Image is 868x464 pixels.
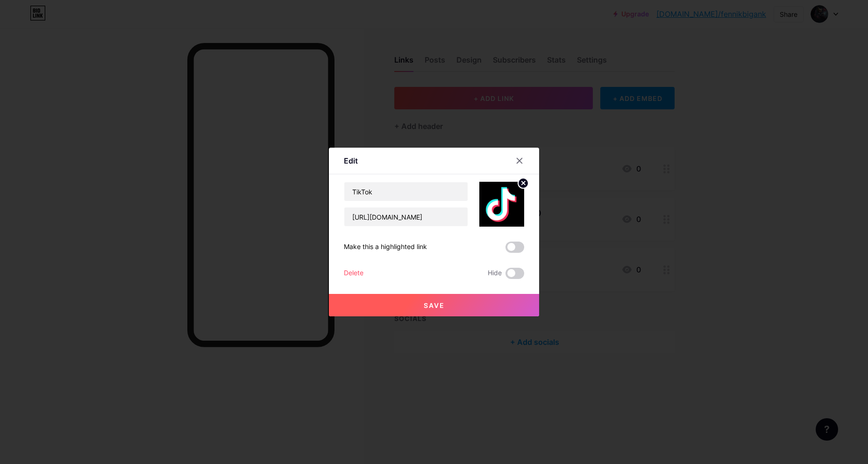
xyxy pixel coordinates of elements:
[329,294,539,316] button: Save
[479,182,524,227] img: link_thumbnail
[344,268,363,279] div: Delete
[424,301,445,309] span: Save
[344,207,468,226] input: URL
[488,268,502,279] span: Hide
[344,182,468,201] input: Title
[344,242,427,253] div: Make this a highlighted link
[344,155,358,166] div: Edit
